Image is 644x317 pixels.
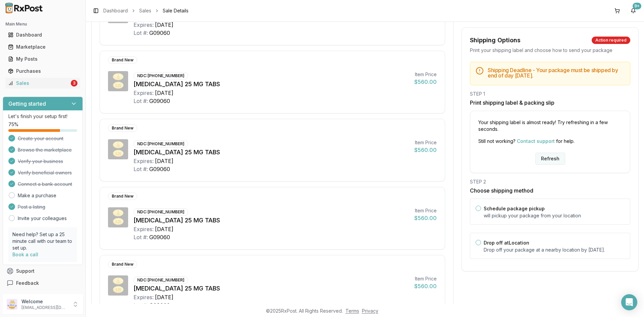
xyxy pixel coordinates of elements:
p: Need help? Set up a 25 minute call with our team to set up. [12,231,73,251]
button: Feedback [3,277,83,289]
img: RxPost Logo [3,3,46,13]
div: Item Price [414,139,437,146]
a: Make a purchase [18,192,56,199]
a: My Posts [5,53,80,65]
div: STEP 2 [470,178,630,185]
div: [MEDICAL_DATA] 25 MG TABS [133,80,409,89]
div: 9+ [633,3,641,9]
div: NDC: [PHONE_NUMBER] [133,208,188,216]
img: Jardiance 25 MG TABS [108,139,128,159]
p: Your shipping label is almost ready! Try refreshing in a few seconds. [478,119,622,133]
div: Expires: [133,225,154,233]
div: Brand New [108,261,137,268]
div: Marketplace [8,44,77,50]
div: My Posts [8,56,77,62]
h2: Main Menu [5,21,80,27]
div: G09060 [149,301,170,309]
span: Connect a bank account [18,181,72,188]
a: Sales3 [5,77,80,89]
div: NDC: [PHONE_NUMBER] [133,140,188,148]
button: My Posts [3,54,83,64]
span: Feedback [16,280,39,286]
div: Open Intercom Messenger [621,294,637,310]
div: Item Price [414,207,437,214]
div: 3 [71,80,77,87]
div: Print your shipping label and choose how to send your package [470,47,630,54]
div: G09060 [149,29,170,37]
div: G09060 [149,165,170,173]
a: Sales [139,7,151,14]
div: G09060 [149,97,170,105]
span: Verify your business [18,158,63,165]
p: will pickup your package from your location [484,212,625,219]
div: [DATE] [155,225,173,233]
div: Lot #: [133,233,148,241]
label: Drop off at Location [484,240,529,246]
div: STEP 1 [470,91,630,97]
p: Let's finish your setup first! [8,113,77,120]
div: [MEDICAL_DATA] 25 MG TABS [133,284,409,293]
div: Lot #: [133,97,148,105]
span: Post a listing [18,204,45,210]
button: Refresh [535,153,565,165]
div: Purchases [8,68,77,74]
div: Brand New [108,124,137,132]
div: NDC: [PHONE_NUMBER] [133,276,188,284]
h3: Choose shipping method [470,187,630,195]
div: Dashboard [8,32,77,38]
div: NDC: [PHONE_NUMBER] [133,72,188,80]
div: G09060 [149,233,170,241]
p: Drop off your package at a nearby location by [DATE] . [484,247,625,253]
div: Brand New [108,56,137,64]
h3: Getting started [8,100,46,108]
span: Sale Details [163,7,189,14]
a: Privacy [362,308,378,314]
span: Verify beneficial owners [18,169,72,176]
p: Welcome [21,298,68,305]
a: Terms [345,308,359,314]
div: $560.00 [414,146,437,154]
div: [MEDICAL_DATA] 25 MG TABS [133,216,409,225]
img: Jardiance 25 MG TABS [108,207,128,227]
span: Create your account [18,135,63,142]
a: Book a call [12,252,38,257]
div: Shipping Options [470,36,521,45]
h5: Shipping Deadline - Your package must be shipped by end of day [DATE] . [488,67,625,78]
div: Lot #: [133,301,148,309]
span: Browse the marketplace [18,147,72,153]
button: Support [3,265,83,277]
div: Item Price [414,275,437,282]
button: Sales3 [3,78,83,89]
img: User avatar [7,299,17,310]
div: [DATE] [155,21,173,29]
p: Still not working? for help. [478,138,622,145]
button: 9+ [628,5,639,16]
div: Expires: [133,21,154,29]
div: Item Price [414,71,437,78]
nav: breadcrumb [103,7,189,14]
a: Invite your colleagues [18,215,67,222]
div: Lot #: [133,29,148,37]
div: [DATE] [155,293,173,301]
a: Purchases [5,65,80,77]
div: Expires: [133,89,154,97]
div: Action required [592,37,630,44]
div: Sales [8,80,69,87]
img: Jardiance 25 MG TABS [108,71,128,91]
a: Dashboard [5,29,80,41]
div: $560.00 [414,78,437,86]
label: Schedule package pickup [484,206,545,211]
div: Lot #: [133,165,148,173]
div: [DATE] [155,89,173,97]
div: Expires: [133,157,154,165]
span: 75 % [8,121,18,128]
button: Dashboard [3,30,83,40]
div: $560.00 [414,282,437,290]
div: [DATE] [155,157,173,165]
p: [EMAIL_ADDRESS][DOMAIN_NAME] [21,305,68,310]
a: Dashboard [103,7,128,14]
a: Marketplace [5,41,80,53]
img: Jardiance 25 MG TABS [108,275,128,296]
button: Purchases [3,66,83,76]
div: [MEDICAL_DATA] 25 MG TABS [133,148,409,157]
